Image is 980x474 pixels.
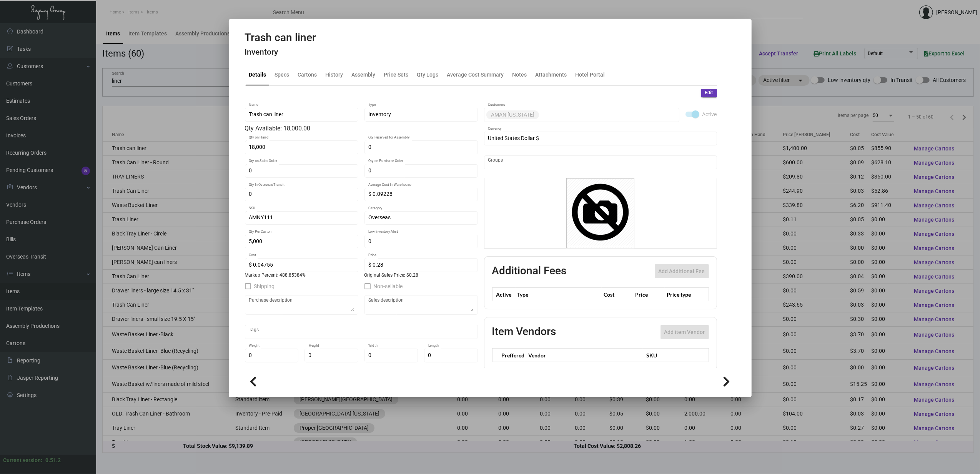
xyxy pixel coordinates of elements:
div: Qty Logs [417,71,439,79]
div: History [326,71,343,79]
th: Type [516,288,602,301]
span: Non-sellable [374,282,403,291]
th: Price [633,288,665,301]
span: Edit [705,90,713,96]
div: Details [249,71,266,79]
div: Cartons [298,71,317,79]
div: Notes [512,71,527,79]
div: Attachments [536,71,567,79]
h2: Item Vendors [492,325,556,339]
button: Add Additional Fee [655,264,709,278]
th: Vendor [525,349,643,362]
div: Specs [275,71,290,79]
th: SKU [643,349,709,362]
th: Price type [665,288,699,301]
div: 0.51.2 [45,456,61,464]
input: Add new.. [488,159,713,165]
h2: Additional Fees [492,264,567,278]
span: Shipping [254,282,275,291]
h2: Trash can liner [245,31,316,44]
span: Active [702,110,717,119]
div: Assembly [352,71,376,79]
mat-chip: AMAN [US_STATE] [486,110,539,119]
div: Hotel Portal [576,71,605,79]
th: Preffered [492,349,525,362]
th: Cost [602,288,633,301]
button: Add item Vendor [661,325,709,339]
th: Active [492,288,516,301]
div: Qty Available: 18,000.00 [245,124,478,133]
div: Price Sets [384,71,409,79]
span: Add item Vendor [664,329,705,335]
div: Average Cost Summary [447,71,504,79]
input: Add new.. [541,112,675,118]
button: Edit [701,89,717,97]
div: Current version: [3,456,42,464]
span: Add Additional Fee [659,268,705,274]
h4: Inventory [245,47,316,57]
